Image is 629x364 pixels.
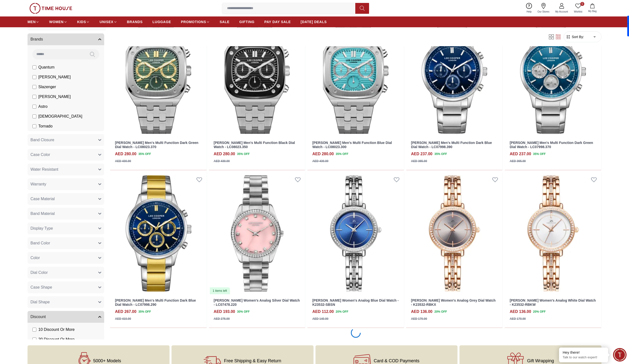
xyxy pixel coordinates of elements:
span: [DEMOGRAPHIC_DATA] [38,113,82,119]
div: AED 275.00 [214,317,230,321]
input: 20 Discount Or More [32,337,36,341]
button: Case Material [28,193,104,205]
a: MEN [28,17,39,26]
a: GIFTING [239,17,255,26]
span: Band Closure [30,137,54,143]
a: [PERSON_NAME] Men's Multi Function Black Dial Watch - LC08023.350 [214,141,295,149]
span: Brands [30,36,43,42]
span: 20 % OFF [434,309,447,314]
a: [PERSON_NAME] Women's Analog White Dial Watch - K23532-RBKW [510,298,596,307]
span: Our Stores [536,10,551,14]
span: WOMEN [49,19,64,24]
a: [PERSON_NAME] Men's Multi Function Blue Dial Watch - LC08023.300 [312,141,392,149]
span: 0 [580,2,584,6]
a: PROMOTIONS [181,17,210,26]
span: My Bag [586,9,599,13]
span: Quantum [38,64,55,70]
input: Tornado [32,124,36,128]
a: 0Wishlist [571,2,585,14]
span: Sort By: [571,34,584,39]
span: Help [525,10,534,14]
button: Warranty [28,178,104,190]
a: [PERSON_NAME] Men's Multi Function Dark Blue Dial Watch - LC07998.390 [411,141,492,149]
span: Dial Color [30,270,48,276]
div: AED 170.00 [510,317,526,321]
span: Color [30,255,40,261]
span: [PERSON_NAME] [38,74,71,80]
span: Case Material [30,196,55,202]
div: AED 430.00 [214,159,230,163]
span: 10 Discount Or More [38,327,75,333]
span: 5000+ Models [93,358,121,363]
div: AED 365.00 [510,159,526,163]
h4: AED 237.00 [411,151,432,157]
span: Warranty [30,181,46,187]
div: AED 410.00 [115,317,131,321]
input: [PERSON_NAME] [32,95,36,99]
img: Lee Cooper Men's Multi Function Dark Blue Dial Watch - LC07998.290 [110,172,207,294]
span: MEN [28,19,36,24]
span: Band Material [30,211,55,217]
span: 20 % OFF [533,309,546,314]
span: My Account [553,10,570,14]
input: Astro [32,105,36,109]
span: 20 Discount Or More [38,336,75,342]
img: Kenneth Scott Women's Analog Blue Dial Watch - K23532-SBSN [307,172,404,294]
div: Chat Widget [613,348,627,362]
a: Lee Cooper Men's Multi Function Dark Blue Dial Watch - LC07998.390 [406,14,503,137]
span: 35 % OFF [533,152,546,156]
button: My Bag [585,2,600,14]
h4: AED 136.00 [510,309,531,315]
img: Lee Cooper Men's Multi Function Dark Green Dial Watch - LC08023.370 [110,14,207,137]
span: [PERSON_NAME] [38,94,71,100]
img: Kenneth Scott Women's Analog Grey Dial Watch - K23532-RBKX [406,172,503,294]
h4: AED 112.00 [312,309,334,315]
button: Band Color [28,237,104,249]
span: [DATE] DEALS [301,19,327,24]
div: AED 365.00 [411,159,427,163]
span: Gift Wrapping [527,358,554,363]
span: Band Color [30,240,50,246]
span: PAY DAY SALE [264,19,291,24]
div: 1 items left [210,287,230,294]
a: [PERSON_NAME] Men's Multi Function Dark Blue Dial Watch - LC07998.290 [115,298,196,307]
input: Slazenger [32,85,36,89]
span: 20 % OFF [336,309,348,314]
a: [PERSON_NAME] Women's Analog Silver Dial Watch - LC07478.220 [214,298,300,307]
h4: AED 136.00 [411,309,432,315]
span: 35 % OFF [237,152,250,156]
button: Case Shape [28,281,104,293]
a: PAY DAY SALE [264,17,291,26]
span: UNISEX [100,19,113,24]
span: 35 % OFF [434,152,447,156]
button: Display Type [28,223,104,234]
a: UNISEX [100,17,117,26]
span: Water Resistant [30,167,58,172]
a: Help [524,2,535,14]
a: LEE COOPER Women's Analog Silver Dial Watch - LC07478.2201 items left [209,172,305,294]
span: KIDS [77,19,86,24]
button: Discount [28,311,104,323]
div: AED 170.00 [411,317,427,321]
a: LUGGAGE [153,17,171,26]
span: 35 % OFF [336,152,348,156]
input: 10 Discount Or More [32,328,36,332]
a: Lee Cooper Men's Multi Function Dark Green Dial Watch - LC07998.370 [505,14,601,137]
h4: AED 280.00 [312,151,334,157]
span: Card & COD Payments [374,358,419,363]
a: BRANDS [127,17,143,26]
div: AED 140.00 [312,317,328,321]
button: Water Resistant [28,164,104,175]
a: Lee Cooper Men's Multi Function Black Dial Watch - LC08023.350 [209,14,305,137]
div: AED 430.00 [115,159,131,163]
a: [PERSON_NAME] Women's Analog Grey Dial Watch - K23532-RBKX [411,298,496,307]
span: Dial Shape [30,299,50,305]
span: BRANDS [127,19,143,24]
span: Slazenger [38,84,56,90]
span: 30 % OFF [237,309,250,314]
a: Our Stores [535,2,552,14]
